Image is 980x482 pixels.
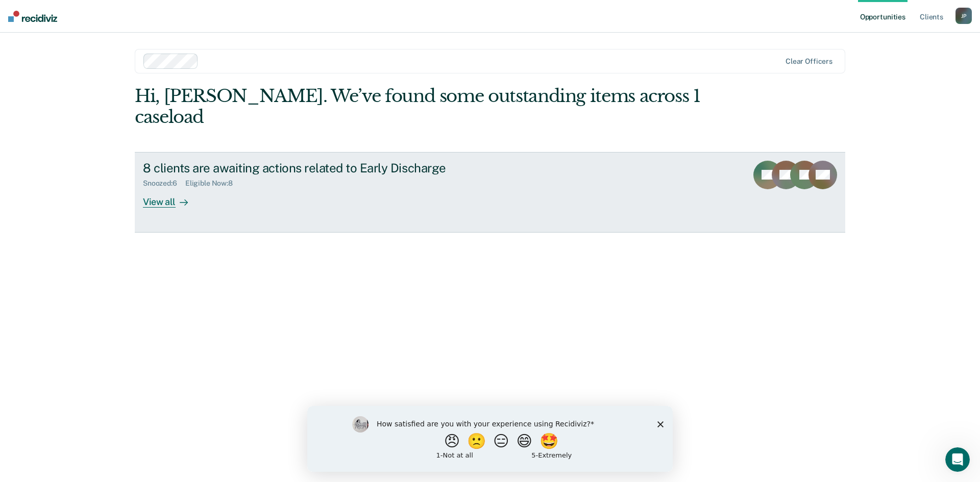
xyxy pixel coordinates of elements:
[307,406,673,472] iframe: Survey by Kim from Recidiviz
[135,152,845,233] a: 8 clients are awaiting actions related to Early DischargeSnoozed:6Eligible Now:8View all
[143,188,200,208] div: View all
[945,447,970,472] iframe: Intercom live chat
[135,86,703,128] div: Hi, [PERSON_NAME]. We’ve found some outstanding items across 1 caseload
[955,8,972,24] div: J P
[8,11,57,22] img: Recidiviz
[786,57,832,66] div: Clear officers
[955,8,972,24] button: JP
[185,179,241,188] div: Eligible Now : 8
[143,161,501,175] div: 8 clients are awaiting actions related to Early Discharge
[143,179,185,188] div: Snoozed : 6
